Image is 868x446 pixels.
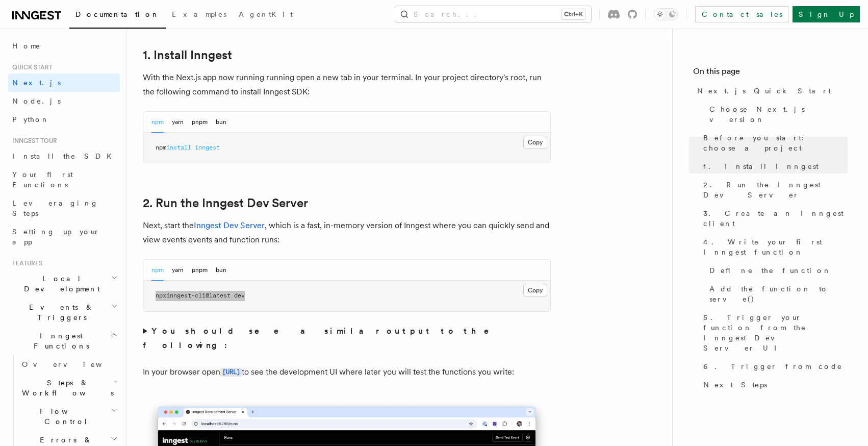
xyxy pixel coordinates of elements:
[192,112,208,133] button: pnpm
[75,10,160,18] span: Documentation
[18,406,111,427] span: Flow Control
[654,8,678,20] button: Toggle dark mode
[8,73,120,92] a: Next.js
[699,157,848,176] a: 1. Install Inngest
[8,147,120,165] a: Install the SDK
[8,274,111,294] span: Local Development
[192,260,208,281] button: pnpm
[12,228,100,246] span: Setting up your app
[8,222,120,251] a: Setting up your app
[156,292,166,299] span: npx
[709,265,831,276] span: Define the function
[166,144,191,151] span: install
[12,41,41,51] span: Home
[172,10,226,18] span: Examples
[143,365,551,380] p: In your browser open to see the development UI where later you will test the functions you write:
[8,298,120,327] button: Events & Triggers
[8,259,42,267] span: Features
[705,100,848,129] a: Choose Next.js version
[523,136,547,149] button: Copy
[143,326,503,350] strong: You should see a similar output to the following:
[234,292,245,299] span: dev
[220,367,242,377] a: [URL]
[8,302,111,323] span: Events & Triggers
[12,97,61,105] span: Node.js
[697,86,831,96] span: Next.js Quick Start
[693,65,848,82] h4: On this page
[703,161,819,171] span: 1. Install Inngest
[8,194,120,222] a: Leveraging Steps
[395,6,591,22] button: Search...Ctrl+K
[8,110,120,129] a: Python
[12,115,49,123] span: Python
[703,312,848,353] span: 5. Trigger your function from the Inngest Dev Server UI
[695,6,788,22] a: Contact sales
[8,165,120,194] a: Your first Functions
[22,360,127,368] span: Overview
[69,3,166,29] a: Documentation
[151,260,164,281] button: npm
[699,357,848,376] a: 6. Trigger from code
[12,79,61,87] span: Next.js
[703,133,848,153] span: Before you start: choose a project
[709,104,848,125] span: Choose Next.js version
[703,208,848,229] span: 3. Create an Inngest client
[220,368,242,377] code: [URL]
[523,284,547,297] button: Copy
[216,112,226,133] button: bun
[699,233,848,261] a: 4. Write your first Inngest function
[143,324,551,353] summary: You should see a similar output to the following:
[216,260,226,281] button: bun
[703,180,848,200] span: 2. Run the Inngest Dev Server
[18,378,114,398] span: Steps & Workflows
[166,292,231,299] span: inngest-cli@latest
[12,199,98,217] span: Leveraging Steps
[172,260,184,281] button: yarn
[143,70,551,99] p: With the Next.js app now running running open a new tab in your terminal. In your project directo...
[703,361,843,371] span: 6. Trigger from code
[8,37,120,55] a: Home
[562,9,585,19] kbd: Ctrl+K
[143,48,232,62] a: 1. Install Inngest
[8,63,53,71] span: Quick start
[156,144,166,151] span: npm
[194,220,265,230] a: Inngest Dev Server
[18,355,120,374] a: Overview
[699,176,848,204] a: 2. Run the Inngest Dev Server
[12,170,73,189] span: Your first Functions
[166,3,233,28] a: Examples
[151,112,164,133] button: npm
[699,129,848,157] a: Before you start: choose a project
[699,376,848,394] a: Next Steps
[705,280,848,308] a: Add the function to serve()
[709,284,848,304] span: Add the function to serve()
[699,204,848,233] a: 3. Create an Inngest client
[239,10,293,18] span: AgentKit
[8,137,57,145] span: Inngest tour
[195,144,220,151] span: inngest
[703,380,767,390] span: Next Steps
[143,218,551,247] p: Next, start the , which is a fast, in-memory version of Inngest where you can quickly send and vi...
[12,152,118,160] span: Install the SDK
[8,92,120,110] a: Node.js
[18,402,120,431] button: Flow Control
[793,6,860,22] a: Sign Up
[703,237,848,257] span: 4. Write your first Inngest function
[699,308,848,357] a: 5. Trigger your function from the Inngest Dev Server UI
[143,196,308,210] a: 2. Run the Inngest Dev Server
[233,3,299,28] a: AgentKit
[8,269,120,298] button: Local Development
[18,374,120,402] button: Steps & Workflows
[8,327,120,355] button: Inngest Functions
[693,82,848,100] a: Next.js Quick Start
[8,331,110,351] span: Inngest Functions
[705,261,848,280] a: Define the function
[172,112,184,133] button: yarn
